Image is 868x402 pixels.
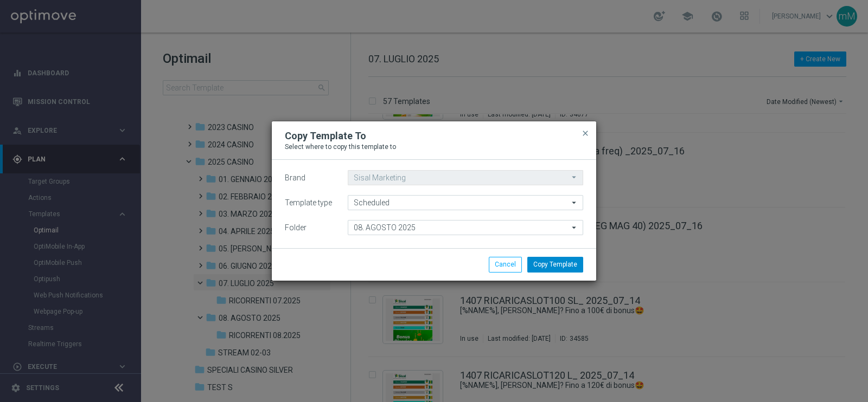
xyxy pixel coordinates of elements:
i: arrow_drop_down [569,196,580,210]
i: arrow_drop_down [569,171,580,184]
i: arrow_drop_down [569,221,580,235]
p: Select where to copy this template to [285,142,583,151]
label: Brand [285,173,305,183]
span: close [581,129,590,138]
button: Copy Template [527,257,583,272]
label: Folder [285,223,307,232]
h2: Copy Template To [285,129,366,142]
button: Cancel [489,257,522,272]
label: Template type [285,198,332,208]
